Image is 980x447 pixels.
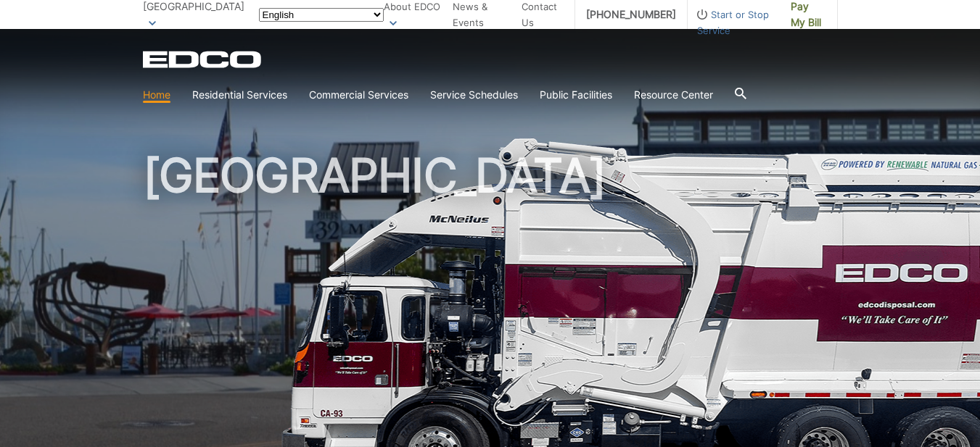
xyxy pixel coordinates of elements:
a: Public Facilities [540,87,612,103]
a: Home [143,87,170,103]
a: Commercial Services [309,87,408,103]
select: Select a language [259,8,384,22]
a: EDCD logo. Return to the homepage. [143,51,263,68]
a: Residential Services [192,87,287,103]
a: Resource Center [634,87,713,103]
a: Service Schedules [430,87,518,103]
